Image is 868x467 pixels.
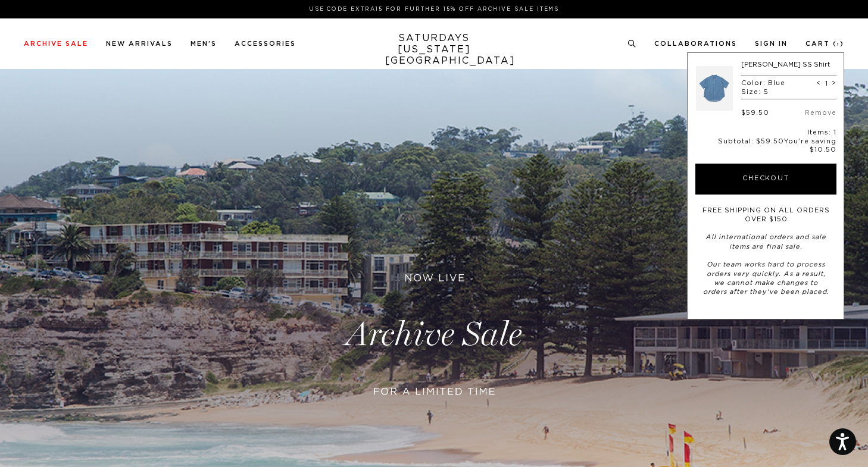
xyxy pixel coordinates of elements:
[106,40,173,47] a: New Arrivals
[741,109,769,117] div: $59.50
[837,42,840,47] small: 1
[756,138,784,145] span: $59.50
[385,33,483,67] a: SATURDAYS[US_STATE][GEOGRAPHIC_DATA]
[816,79,821,87] span: <
[695,164,836,195] button: Checkout
[741,88,785,96] p: Size: S
[784,138,836,153] span: You're saving $10.50
[805,40,844,47] a: Cart (1)
[701,206,830,224] p: FREE SHIPPING ON ALL ORDERS OVER $150
[29,5,839,14] p: Use Code EXTRA15 for Further 15% Off Archive Sale Items
[705,234,826,249] em: All international orders and sale items are final sale.
[695,128,836,137] p: Items: 1
[191,40,217,47] a: Men's
[832,79,836,87] span: >
[755,40,788,47] a: Sign In
[24,40,88,47] a: Archive Sale
[695,137,836,155] p: Subtotal:
[805,109,836,116] a: Remove
[741,79,785,87] p: Color: Blue
[235,40,296,47] a: Accessories
[654,40,737,47] a: Collaborations
[703,261,829,295] em: Our team works hard to process orders very quickly. As a result, we cannot make changes to orders...
[741,61,830,68] a: [PERSON_NAME] SS Shirt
